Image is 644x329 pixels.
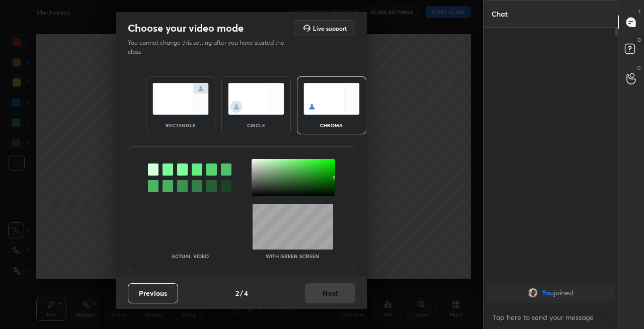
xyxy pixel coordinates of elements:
p: With green screen [266,254,319,259]
h4: / [240,288,243,298]
p: Chat [484,1,516,27]
p: G [637,64,641,72]
div: circle [236,123,276,128]
h5: Live support [313,25,347,31]
img: 1400c990764a43aca6cb280cd9c2ba30.jpg [528,288,538,298]
h2: Choose your video mode [128,22,244,35]
img: chromaScreenIcon.c19ab0a0.svg [303,83,360,115]
p: Actual Video [172,254,209,259]
button: Previous [128,283,178,303]
div: rectangle [160,123,201,128]
p: T [638,8,641,16]
div: grid [484,281,618,305]
span: You [542,289,554,297]
p: You cannot change this setting after you have started the class [128,38,291,56]
p: D [637,36,641,44]
img: circleScreenIcon.acc0effb.svg [228,83,284,115]
h4: 2 [235,288,239,298]
h4: 4 [244,288,248,298]
div: chroma [311,123,352,128]
span: joined [554,289,574,297]
img: normalScreenIcon.ae25ed63.svg [152,83,209,115]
